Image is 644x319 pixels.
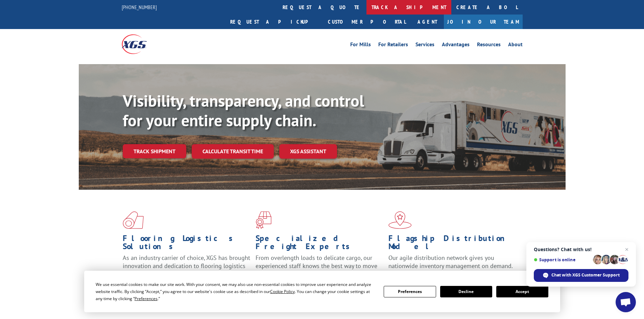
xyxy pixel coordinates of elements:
[96,281,376,302] div: We use essential cookies to make our site work. With your consent, we may also use non-essential ...
[388,211,412,229] img: xgs-icon-flagship-distribution-model-red
[384,286,436,297] button: Preferences
[135,296,158,301] span: Preferences
[477,42,501,49] a: Resources
[442,42,470,49] a: Advantages
[123,234,251,254] h1: Flooring Logistics Solutions
[444,15,523,29] a: Join Our Team
[551,272,620,278] span: Chat with XGS Customer Support
[534,257,591,262] span: Support is online
[534,269,628,282] div: Chat with XGS Customer Support
[616,292,636,312] div: Open chat
[534,247,628,252] span: Questions? Chat with us!
[256,234,383,254] h1: Specialized Freight Experts
[411,15,444,29] a: Agent
[122,4,157,10] a: [PHONE_NUMBER]
[84,271,560,312] div: Cookie Consent Prompt
[123,211,144,229] img: xgs-icon-total-supply-chain-intelligence-red
[350,42,371,49] a: For Mills
[496,286,548,297] button: Accept
[256,211,271,229] img: xgs-icon-focused-on-flooring-red
[378,42,408,49] a: For Retailers
[123,90,364,131] b: Visibility, transparency, and control for your entire supply chain.
[323,15,411,29] a: Customer Portal
[623,245,631,254] span: Close chat
[256,254,383,284] p: From overlength loads to delicate cargo, our experienced staff knows the best way to move your fr...
[415,42,434,49] a: Services
[279,144,337,159] a: XGS ASSISTANT
[192,144,274,159] a: Calculate transit time
[123,144,186,158] a: Track shipment
[508,42,523,49] a: About
[123,254,250,278] span: As an industry carrier of choice, XGS has brought innovation and dedication to flooring logistics...
[388,234,516,254] h1: Flagship Distribution Model
[270,289,295,294] span: Cookie Policy
[388,254,513,270] span: Our agile distribution network gives you nationwide inventory management on demand.
[440,286,492,297] button: Decline
[225,15,323,29] a: Request a pickup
